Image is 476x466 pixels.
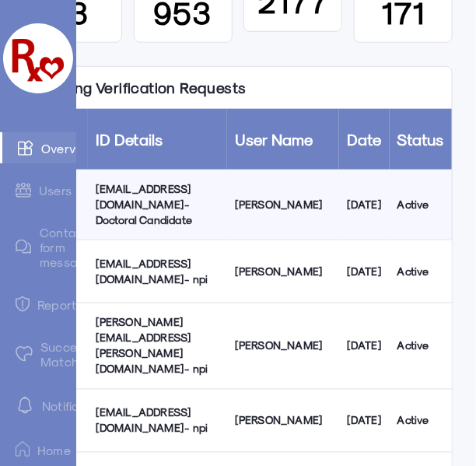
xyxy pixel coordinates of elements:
div: Active [397,197,444,212]
a: User Name [235,130,313,149]
div: [PERSON_NAME][EMAIL_ADDRESS][PERSON_NAME][DOMAIN_NAME] - npi [96,315,219,377]
p: Pending Verification Requests [24,67,258,109]
div: Active [397,264,444,279]
a: Status [397,130,444,149]
div: [PERSON_NAME] [235,338,331,354]
div: [DATE] [347,264,382,279]
img: admin-ic-users.svg [16,183,31,198]
img: ic-home.png [16,442,30,457]
div: [EMAIL_ADDRESS][DOMAIN_NAME] - npi [96,256,219,287]
img: admin-ic-contact-message.svg [16,240,32,254]
a: ID Details [96,130,163,149]
div: [PERSON_NAME] [235,197,331,212]
div: [EMAIL_ADDRESS][DOMAIN_NAME] - Doctoral Candidate [96,181,219,228]
img: notification-default-white.svg [16,396,34,415]
div: [DATE] [347,197,382,212]
a: Date [347,130,382,149]
img: admin-ic-report.svg [16,296,30,312]
div: [DATE] [347,338,382,354]
div: Active [397,338,444,354]
img: matched.svg [16,346,33,362]
div: [PERSON_NAME] [235,264,331,279]
img: admin-ic-overview.svg [18,140,33,156]
div: Active [397,413,444,429]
